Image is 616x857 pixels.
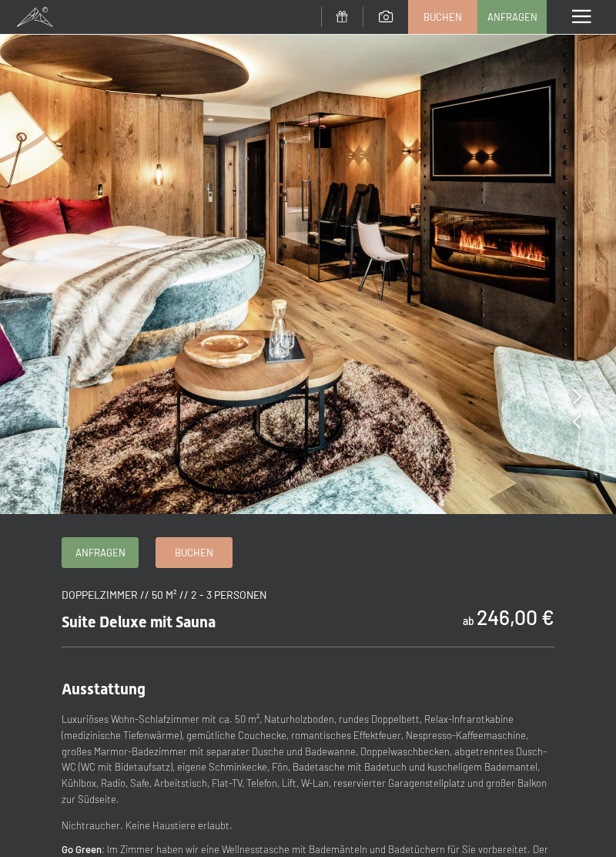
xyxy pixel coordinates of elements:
[75,546,126,560] span: Anfragen
[477,604,554,629] b: 246,00 €
[423,10,462,24] span: Buchen
[62,538,138,567] a: Anfragen
[62,613,216,631] span: Suite Deluxe mit Sauna
[487,10,537,24] span: Anfragen
[156,538,232,567] a: Buchen
[62,711,554,808] p: Luxuriöses Wohn-Schlafzimmer mit ca. 50 m², Naturholzboden, rundes Doppelbett, Relax-Infrarotkabi...
[62,843,102,855] strong: Go Green
[62,818,554,834] p: Nichtraucher. Keine Haustiere erlaubt.
[175,546,213,560] span: Buchen
[463,614,474,627] span: ab
[478,1,546,33] a: Anfragen
[409,1,477,33] a: Buchen
[62,588,266,601] span: Doppelzimmer // 50 m² // 2 - 3 Personen
[62,680,146,698] span: Ausstattung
